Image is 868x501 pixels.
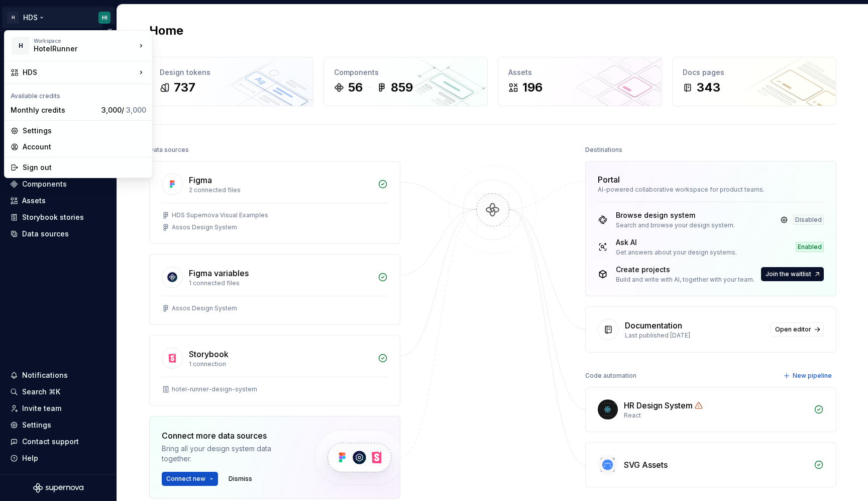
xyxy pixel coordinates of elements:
div: HotelRunner [34,44,119,54]
div: Workspace [34,38,136,44]
div: H [12,37,30,55]
div: Settings [23,126,146,136]
div: Monthly credits [11,105,97,115]
div: Available credits [7,86,150,102]
div: Sign out [23,162,146,173]
span: 3,000 / [101,106,146,114]
div: HDS [23,67,136,77]
span: 3,000 [126,106,146,114]
div: Account [23,142,146,152]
